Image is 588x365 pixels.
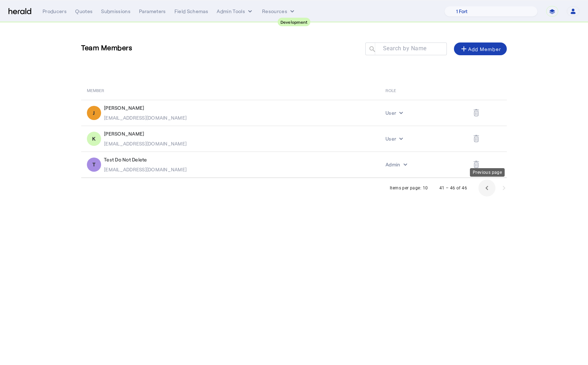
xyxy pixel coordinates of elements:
div: 41 – 46 of 46 [439,184,467,192]
div: J [87,106,101,120]
div: Development [278,18,311,26]
div: [EMAIL_ADDRESS][DOMAIN_NAME] [104,114,187,121]
h3: Team Members [81,42,132,63]
button: internal dropdown menu [385,135,405,142]
div: Items per page: [390,184,421,192]
div: [PERSON_NAME] [104,104,187,112]
div: Test Do Not Delete [104,156,187,163]
span: ROLE [385,86,396,93]
div: Quotes [75,8,93,15]
button: internal dropdown menu [385,109,405,116]
div: Add Member [460,45,501,53]
div: T [87,158,101,172]
div: Field Schemas [174,8,209,15]
div: Submissions [101,8,131,15]
div: [EMAIL_ADDRESS][DOMAIN_NAME] [104,140,187,147]
table: Table view of all platform users [81,80,507,178]
div: K [87,132,101,146]
div: [EMAIL_ADDRESS][DOMAIN_NAME] [104,166,187,173]
div: 10 [423,184,428,192]
mat-icon: search [365,45,377,54]
button: Add Member [454,42,507,55]
div: Parameters [139,8,166,15]
div: Previous page [470,168,505,177]
img: Herald Logo [9,8,31,15]
div: Producers [43,8,67,15]
mat-icon: add [460,45,468,53]
button: internal dropdown menu [385,161,409,168]
span: MEMBER [87,86,105,93]
button: internal dropdown menu [217,8,254,15]
button: Previous page [478,179,495,196]
button: Resources dropdown menu [262,8,296,15]
mat-label: Search by Name [383,45,427,52]
div: [PERSON_NAME] [104,130,187,137]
